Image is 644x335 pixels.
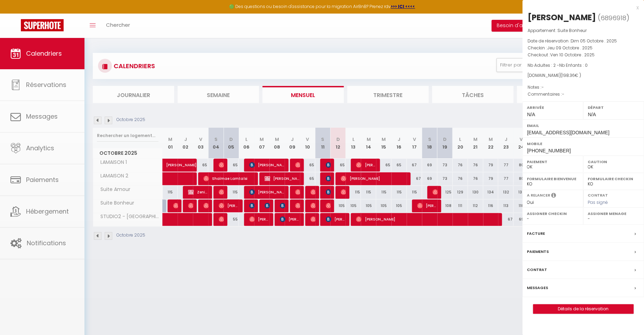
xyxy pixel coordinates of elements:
label: Paiement [527,158,579,165]
span: 6896918 [601,14,626,22]
p: Date de réservation : [528,38,639,45]
label: Contrat [588,192,608,197]
label: Départ [588,104,639,111]
span: ( ) [598,13,629,23]
span: - [541,84,544,90]
span: Dim 05 Octobre . 2025 [571,38,617,44]
span: N/A [588,112,596,117]
label: Email [527,122,639,129]
span: 198.36 [562,72,575,78]
span: [EMAIL_ADDRESS][DOMAIN_NAME] [527,130,609,135]
label: Paiements [527,248,549,255]
p: Appartement : [528,27,639,34]
span: [PHONE_NUMBER] [527,148,571,153]
span: Suite Bonheur [557,27,587,33]
span: ( € ) [561,72,581,78]
p: Commentaires : [528,91,639,98]
span: - [562,91,564,97]
span: Jeu 09 Octobre . 2025 [547,45,593,51]
label: Assigner Menage [588,210,639,217]
label: Arrivée [527,104,579,111]
label: Messages [527,284,548,292]
label: Caution [588,158,639,165]
span: Ven 10 Octobre . 2025 [550,52,595,58]
div: x [522,3,639,12]
label: Formulaire Checkin [588,175,639,182]
button: Détails de la réservation [533,304,634,314]
label: Facture [527,230,545,237]
div: [DOMAIN_NAME] [528,72,639,79]
p: Checkin : [528,45,639,51]
p: Checkout : [528,51,639,58]
span: Pas signé [588,199,608,205]
a: Détails de la réservation [533,304,633,313]
label: Formulaire Bienvenue [527,175,579,182]
span: Nb Enfants : 0 [559,62,588,68]
label: Assigner Checkin [527,210,579,217]
label: Mobile [527,140,639,147]
p: Notes : [528,84,639,91]
label: Contrat [527,266,547,273]
div: [PERSON_NAME] [528,12,596,23]
label: A relancer [527,192,550,198]
i: Sélectionner OUI si vous souhaiter envoyer les séquences de messages post-checkout [551,192,556,200]
span: Nb Adultes : 2 - [528,62,588,68]
span: N/A [527,112,535,117]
